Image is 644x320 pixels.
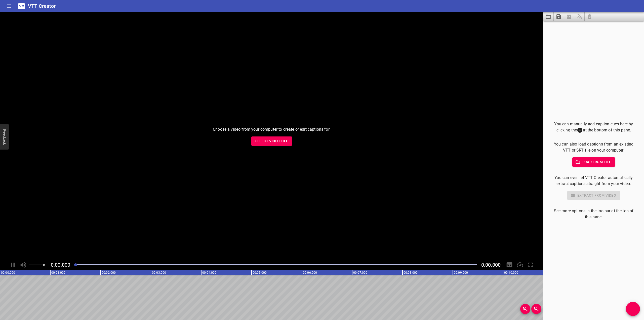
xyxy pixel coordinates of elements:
span: Select a video in the pane to the left, then you can automatically extract captions. [564,12,574,21]
text: 00:05.000 [253,271,267,274]
text: 00:10.000 [504,271,518,274]
text: 00:03.000 [152,271,166,274]
p: See more options in the toolbar at the top of this pane. [551,208,636,220]
div: Playback Speed [515,260,525,270]
div: Play progress [74,264,477,265]
svg: Save captions to file [556,14,562,20]
text: 00:04.000 [202,271,216,274]
p: Choose a video from your computer to create or edit captions for: [213,126,331,132]
span: Load from file [576,159,611,165]
span: Video Duration [481,262,501,268]
p: You can even let VTT Creator automatically extract captions straight from your video: [551,175,636,187]
span: Add some captions below, then you can translate them. [574,12,585,21]
button: Load captions from file [543,12,554,21]
button: Select Video File [251,136,292,146]
svg: Load captions from file [545,14,551,20]
button: Add Cue [626,302,640,316]
text: 00:00.000 [1,271,15,274]
button: Zoom In [520,304,530,314]
text: 00:02.000 [102,271,116,274]
h6: VTT Creator [28,2,56,10]
button: Zoom Out [531,304,541,314]
text: 00:06.000 [303,271,317,274]
span: Current Time [51,262,70,268]
text: 00:07.000 [353,271,367,274]
text: 00:09.000 [454,271,468,274]
div: Hide/Show Captions [505,260,514,270]
div: Select a video in the pane to the left to use this feature [551,191,636,200]
button: Load from file [572,157,615,167]
p: You can manually add caption cues here by clicking the at the bottom of this pane. [551,121,636,133]
button: Save captions to file [554,12,564,21]
div: Toggle Full Screen [526,260,535,270]
p: You can also load captions from an existing VTT or SRT file on your computer: [551,141,636,153]
span: Select Video File [255,138,288,144]
text: 00:08.000 [404,271,418,274]
text: 00:01.000 [51,271,65,274]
